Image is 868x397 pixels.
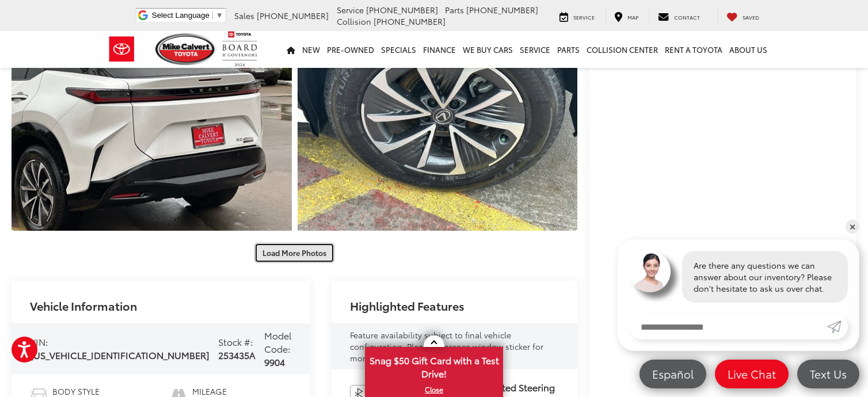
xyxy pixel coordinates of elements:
[299,31,323,68] a: New
[366,4,438,16] span: [PHONE_NUMBER]
[374,16,446,27] span: [PHONE_NUMBER]
[516,31,554,68] a: Service
[722,367,782,381] span: Live Chat
[298,21,578,231] a: Expand Photo 7
[606,10,647,22] a: Map
[350,299,465,312] h2: Highlighted Features
[350,329,543,364] span: Feature availability subject to final vehicle configuration. Please reference window sticker for ...
[583,31,661,68] a: Collision Center
[466,4,538,16] span: [PHONE_NUMBER]
[337,16,371,27] span: Collision
[827,314,848,339] a: Submit
[459,31,516,68] a: WE BUY CARS
[649,10,709,22] a: Contact
[646,367,699,381] span: Español
[337,4,364,16] span: Service
[218,348,256,361] span: 253435A
[726,31,771,68] a: About Us
[152,11,223,20] a: Select Language​
[797,360,859,388] a: Text Us
[264,355,285,368] span: 9904
[366,348,502,383] span: Snag $50 Gift Card with a Test Drive!
[152,11,210,20] span: Select Language
[12,21,292,231] a: Expand Photo 6
[420,31,459,68] a: Finance
[264,329,292,355] span: Model Code:
[100,30,143,68] img: Toyota
[743,13,759,21] span: Saved
[573,13,595,21] span: Service
[30,299,137,312] h2: Vehicle Information
[554,31,583,68] a: Parts
[445,4,464,16] span: Parts
[257,10,329,21] span: [PHONE_NUMBER]
[52,385,119,397] span: Body Style
[30,348,210,361] span: [US_VEHICLE_IDENTIFICATION_NUMBER]
[155,33,216,65] img: Mike Calvert Toyota
[715,360,789,388] a: Live Chat
[218,335,253,348] span: Stock #:
[674,13,700,21] span: Contact
[718,10,768,22] a: My Saved Vehicles
[682,251,848,303] div: Are there any questions we can answer about our inventory? Please don't hesitate to ask us over c...
[629,314,827,339] input: Enter your message
[216,11,223,20] span: ▼
[30,335,48,348] span: VIN:
[629,251,671,292] img: Agent profile photo
[192,385,227,397] span: Mileage
[295,18,580,232] img: 2024 Lexus RZ 450e Premium
[283,31,299,68] a: Home
[661,31,726,68] a: Rent a Toyota
[234,10,254,21] span: Sales
[804,367,852,381] span: Text Us
[323,31,378,68] a: Pre-Owned
[378,31,420,68] a: Specials
[9,18,294,232] img: 2024 Lexus RZ 450e Premium
[627,13,638,21] span: Map
[551,10,603,22] a: Service
[254,243,334,263] button: Load More Photos
[639,360,706,388] a: Español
